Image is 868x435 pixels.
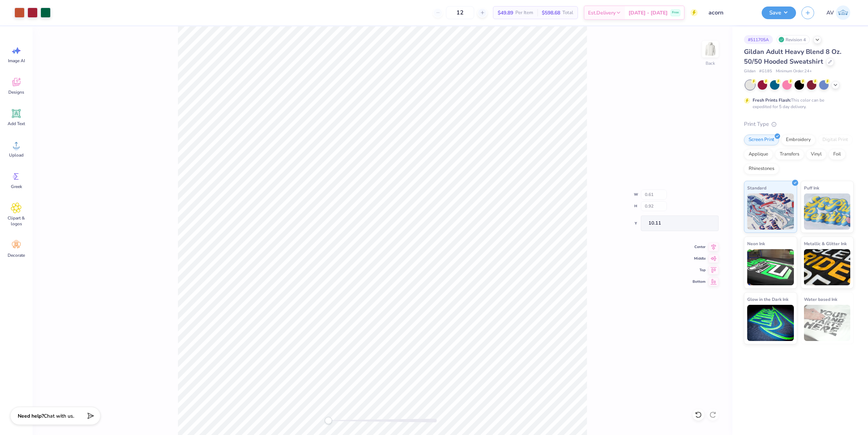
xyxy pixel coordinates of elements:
button: Save [762,7,796,19]
div: Print Type [744,120,854,128]
span: Gildan Adult Heavy Blend 8 Oz. 50/50 Hooded Sweatshirt [744,47,841,66]
span: Gildan [744,68,756,74]
span: Middle [693,256,706,261]
img: Aargy Velasco [836,5,850,20]
span: Image AI [8,58,25,64]
span: Chat with us. [44,413,74,419]
span: Free [672,10,679,15]
span: Per Item [515,9,533,17]
div: Transfers [775,149,804,160]
span: Upload [9,152,24,158]
input: – – [446,6,474,19]
div: Vinyl [806,149,826,160]
input: Untitled Design [703,5,756,20]
span: Decorate [8,252,25,258]
span: Standard [747,184,766,192]
img: Metallic & Glitter Ink [804,249,851,285]
span: $49.89 [498,9,513,17]
a: AV [823,5,854,20]
span: Glow in the Dark Ink [747,295,788,303]
span: Add Text [8,121,25,127]
img: Neon Ink [747,249,794,285]
span: Est. Delivery [588,9,616,17]
span: Metallic & Glitter Ink [804,240,847,247]
div: Digital Print [818,135,853,145]
span: Greek [11,184,22,189]
span: Bottom [693,279,706,285]
span: Center [693,244,706,250]
span: Clipart & logos [4,215,28,227]
span: Designs [8,89,24,95]
span: $598.68 [542,9,560,17]
img: Water based Ink [804,305,851,341]
span: Water based Ink [804,295,837,303]
div: # 511705A [744,35,773,44]
img: Glow in the Dark Ink [747,305,794,341]
span: AV [826,9,834,17]
div: Back [706,60,715,67]
div: Applique [744,149,773,160]
span: Neon Ink [747,240,765,247]
div: Revision 4 [776,35,810,44]
div: Embroidery [781,135,816,145]
img: Back [703,42,718,56]
strong: Fresh Prints Flash: [753,97,791,103]
span: Top [693,267,706,273]
div: Foil [829,149,846,160]
strong: Need help? [18,413,44,419]
div: Accessibility label [325,417,332,424]
span: Total [562,9,573,17]
div: This color can be expedited for 5 day delivery. [753,97,842,110]
span: Puff Ink [804,184,819,192]
span: Minimum Order: 24 + [776,68,812,74]
div: Rhinestones [744,163,779,174]
img: Puff Ink [804,193,851,230]
img: Standard [747,193,794,230]
span: [DATE] - [DATE] [629,9,668,17]
span: # G185 [759,68,772,74]
div: Screen Print [744,135,779,145]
